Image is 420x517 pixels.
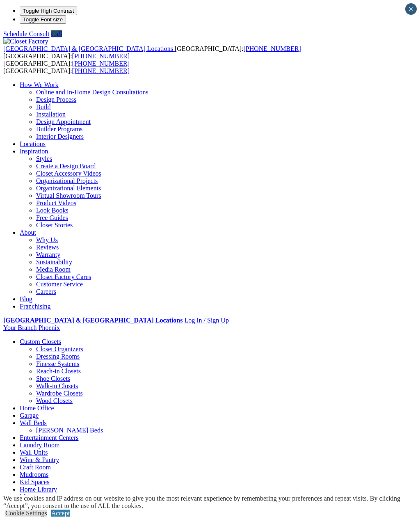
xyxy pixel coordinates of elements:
[20,140,46,147] a: Locations
[20,412,39,419] a: Garage
[36,368,81,375] a: Reach-in Closets
[36,236,58,243] a: Why Us
[36,345,83,352] a: Closet Organizers
[3,324,60,331] a: Your Branch Phoenix
[36,185,101,192] a: Organizational Elements
[36,133,84,140] a: Interior Designers
[20,478,49,485] a: Kid Spaces
[36,382,78,389] a: Walk-in Closets
[36,207,68,214] a: Look Books
[36,273,91,280] a: Closet Factory Cares
[20,434,79,441] a: Entertainment Centers
[36,375,70,382] a: Shoe Closets
[36,222,73,229] a: Closet Stories
[20,449,48,456] a: Wall Units
[3,30,49,37] a: Schedule Consult
[20,405,54,412] a: Home Office
[36,96,76,103] a: Design Process
[36,281,83,288] a: Customer Service
[243,45,301,52] a: [PHONE_NUMBER]
[36,199,76,206] a: Product Videos
[184,317,228,324] a: Log In / Sign Up
[3,324,37,331] span: Your Branch
[36,177,98,184] a: Organizational Projects
[23,16,63,23] span: Toggle Font size
[36,427,103,434] a: [PERSON_NAME] Beds
[36,118,91,125] a: Design Appointment
[38,324,59,331] span: Phoenix
[23,8,74,14] span: Toggle High Contrast
[3,38,48,45] img: Closet Factory
[36,353,80,360] a: Dressing Rooms
[20,303,51,310] a: Franchising
[36,170,101,177] a: Closet Accessory Videos
[20,295,32,302] a: Blog
[72,67,130,74] a: [PHONE_NUMBER]
[20,7,77,15] button: Toggle High Contrast
[405,3,417,15] button: Close
[20,471,48,478] a: Mudrooms
[3,495,420,510] div: We use cookies and IP address on our website to give you the most relevant experience by remember...
[20,229,36,236] a: About
[36,155,52,162] a: Styles
[20,338,61,345] a: Custom Closets
[3,45,173,52] span: [GEOGRAPHIC_DATA] & [GEOGRAPHIC_DATA] Locations
[20,148,48,155] a: Inspiration
[36,126,82,133] a: Builder Programs
[3,45,301,59] span: [GEOGRAPHIC_DATA]: [GEOGRAPHIC_DATA]:
[72,53,130,59] a: [PHONE_NUMBER]
[51,30,62,37] a: Call
[3,45,175,52] a: [GEOGRAPHIC_DATA] & [GEOGRAPHIC_DATA] Locations
[36,397,73,404] a: Wood Closets
[36,258,72,265] a: Sustainability
[20,456,59,463] a: Wine & Pantry
[36,390,83,397] a: Wardrobe Closets
[36,162,96,169] a: Create a Design Board
[20,486,57,493] a: Home Library
[36,266,71,273] a: Media Room
[36,360,79,367] a: Finesse Systems
[20,15,66,24] button: Toggle Font size
[3,317,183,324] a: [GEOGRAPHIC_DATA] & [GEOGRAPHIC_DATA] Locations
[20,81,59,88] a: How We Work
[3,60,130,74] span: [GEOGRAPHIC_DATA]: [GEOGRAPHIC_DATA]:
[20,442,59,448] a: Laundry Room
[36,244,59,251] a: Reviews
[36,111,66,118] a: Installation
[36,89,148,96] a: Online and In-Home Design Consultations
[36,251,60,258] a: Warranty
[36,103,51,110] a: Build
[36,288,56,295] a: Careers
[20,464,51,471] a: Craft Room
[36,192,101,199] a: Virtual Showroom Tours
[72,60,130,67] a: [PHONE_NUMBER]
[36,214,68,221] a: Free Guides
[5,510,47,517] a: Cookie Settings
[20,493,34,500] a: More menu text will display only on big screen
[51,510,70,517] a: Accept
[20,419,47,426] a: Wall Beds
